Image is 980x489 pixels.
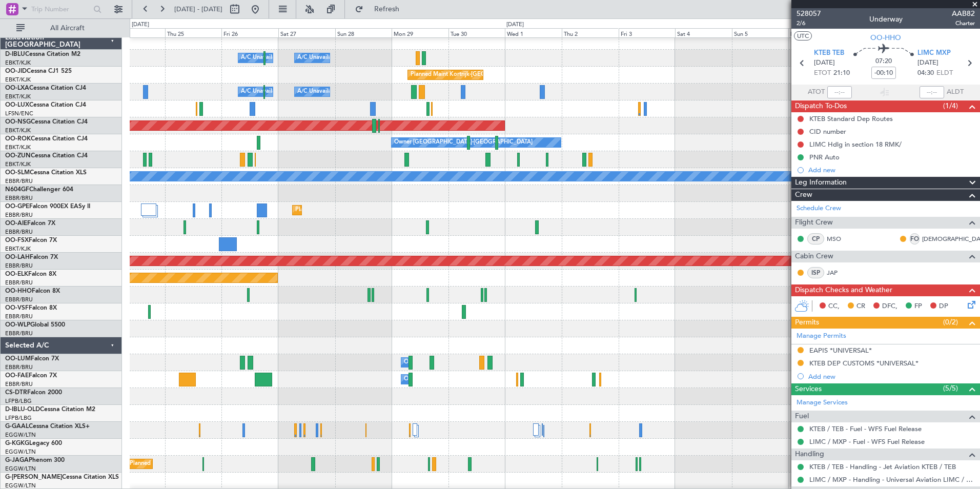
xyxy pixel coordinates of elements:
span: Crew [795,189,812,201]
span: 2/6 [797,19,821,28]
a: LIMC / MXP - Handling - Universal Aviation LIMC / MXP [809,475,975,484]
a: KTEB / TEB - Handling - Jet Aviation KTEB / TEB [809,462,956,471]
a: EBBR/BRU [5,194,33,202]
div: [DATE] [506,21,524,29]
div: A/C Unavailable [GEOGRAPHIC_DATA] ([GEOGRAPHIC_DATA] National) [241,50,432,66]
span: G-JAGA [5,457,29,463]
span: Flight Crew [795,217,833,229]
div: Owner Melsbroek Air Base [404,355,474,370]
div: A/C Unavailable [297,84,340,99]
input: --:-- [827,86,852,98]
span: 21:10 [833,68,850,78]
div: CP [807,233,824,244]
a: N604GFChallenger 604 [5,187,73,193]
span: OO-ZUN [5,153,31,159]
div: Planned Maint [GEOGRAPHIC_DATA] ([GEOGRAPHIC_DATA]) [130,456,291,472]
a: OO-LXACessna Citation CJ4 [5,85,86,91]
input: Trip Number [31,2,90,17]
span: OO-ELK [5,271,28,277]
a: Manage Permits [797,331,846,341]
span: OO-WLP [5,322,30,328]
a: EBKT/KJK [5,245,31,253]
span: OO-LXA [5,85,29,91]
span: ELDT [936,68,953,78]
a: EBBR/BRU [5,380,33,388]
a: OO-LUXCessna Citation CJ4 [5,102,86,108]
span: [DATE] [917,58,938,68]
a: EGGW/LTN [5,465,36,473]
span: G-KGKG [5,440,29,446]
a: EBBR/BRU [5,313,33,320]
a: Manage Services [797,398,848,408]
span: OO-FAE [5,373,29,379]
div: Mon 6 [788,28,845,37]
a: D-IBLU-OLDCessna Citation M2 [5,406,95,413]
div: A/C Unavailable [GEOGRAPHIC_DATA]-[GEOGRAPHIC_DATA] [297,50,461,66]
span: Leg Information [795,177,847,189]
div: LIMC Hdlg in section 18 RMK/ [809,140,902,149]
div: Sat 27 [278,28,335,37]
div: Thu 25 [165,28,222,37]
a: OO-LAHFalcon 7X [5,254,58,260]
a: G-KGKGLegacy 600 [5,440,62,446]
a: OO-ZUNCessna Citation CJ4 [5,153,88,159]
span: CS-DTR [5,390,27,396]
a: EBBR/BRU [5,177,33,185]
span: OO-SLM [5,170,30,176]
span: Dispatch To-Dos [795,100,847,112]
div: ISP [807,267,824,278]
span: OO-NSG [5,119,31,125]
span: FP [914,301,922,312]
a: EBBR/BRU [5,262,33,270]
div: Planned Maint Kortrijk-[GEOGRAPHIC_DATA] [411,67,530,83]
a: OO-FSXFalcon 7X [5,237,57,243]
div: FO [910,233,920,244]
a: EBBR/BRU [5,211,33,219]
a: OO-NSGCessna Citation CJ4 [5,119,88,125]
div: Underway [869,14,903,25]
span: 07:20 [875,56,892,67]
span: D-IBLU [5,51,25,57]
a: LFSN/ENC [5,110,33,117]
a: LIMC / MXP - Fuel - WFS Fuel Release [809,437,925,446]
a: KTEB / TEB - Fuel - WFS Fuel Release [809,424,922,433]
span: OO-HHO [870,32,901,43]
span: OO-AIE [5,220,27,227]
span: Dispatch Checks and Weather [795,284,892,296]
span: Permits [795,317,819,329]
a: EBKT/KJK [5,127,31,134]
a: EBBR/BRU [5,330,33,337]
a: OO-AIEFalcon 7X [5,220,55,227]
a: EGGW/LTN [5,431,36,439]
div: Add new [808,166,975,174]
span: OO-ROK [5,136,31,142]
a: OO-SLMCessna Citation XLS [5,170,87,176]
a: EBBR/BRU [5,279,33,287]
a: OO-HHOFalcon 8X [5,288,60,294]
div: Owner [GEOGRAPHIC_DATA]-[GEOGRAPHIC_DATA] [394,135,533,150]
span: G-GAAL [5,423,29,430]
a: G-JAGAPhenom 300 [5,457,65,463]
a: EBKT/KJK [5,160,31,168]
span: All Aircraft [27,25,108,32]
div: Fri 26 [221,28,278,37]
span: 528057 [797,8,821,19]
span: OO-VSF [5,305,29,311]
span: [DATE] - [DATE] [174,5,222,14]
a: OO-LUMFalcon 7X [5,356,59,362]
span: OO-JID [5,68,27,74]
button: All Aircraft [11,20,111,36]
span: N604GF [5,187,29,193]
a: LFPB/LBG [5,414,32,422]
div: Tue 30 [448,28,505,37]
a: Schedule Crew [797,203,841,214]
div: KTEB DEP CUSTOMS *UNIVERSAL* [809,359,918,368]
span: OO-LUX [5,102,29,108]
span: [DATE] [814,58,835,68]
span: Refresh [365,6,409,13]
span: OO-HHO [5,288,32,294]
span: 04:30 [917,68,934,78]
a: OO-VSFFalcon 8X [5,305,57,311]
a: MSO [827,234,850,243]
a: JAP [827,268,850,277]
